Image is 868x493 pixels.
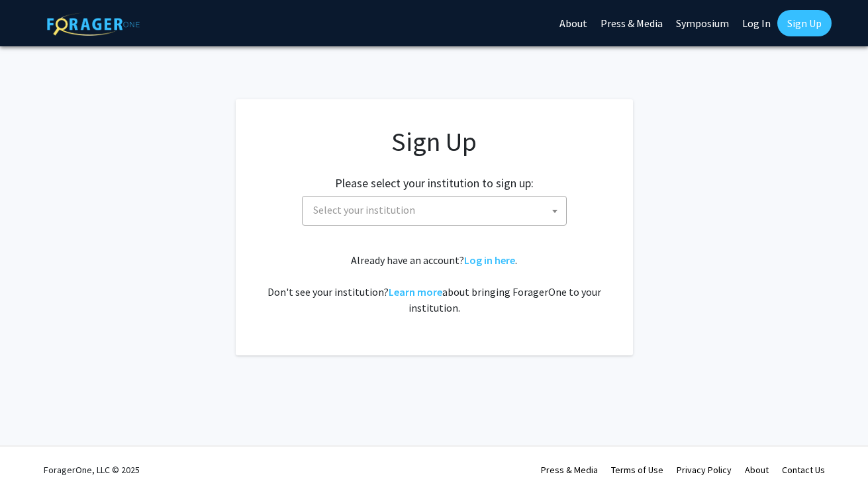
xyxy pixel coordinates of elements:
[677,464,732,476] a: Privacy Policy
[262,126,606,157] h1: Sign Up
[302,196,567,226] span: Select your institution
[541,464,598,476] a: Press & Media
[335,176,534,191] h2: Please select your institution to sign up:
[464,253,515,267] a: Log in here
[313,203,415,216] span: Select your institution
[389,285,442,298] a: Learn more about bringing ForagerOne to your institution
[47,13,140,36] img: ForagerOne Logo
[44,447,140,493] div: ForagerOne, LLC © 2025
[777,10,832,36] a: Sign Up
[745,464,769,476] a: About
[308,197,566,224] span: Select your institution
[262,252,606,316] div: Already have an account? . Don't see your institution? about bringing ForagerOne to your institut...
[611,464,663,476] a: Terms of Use
[782,464,825,476] a: Contact Us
